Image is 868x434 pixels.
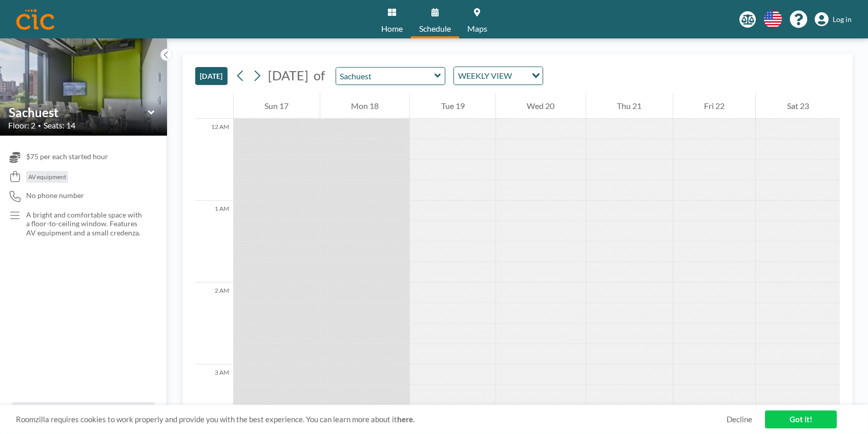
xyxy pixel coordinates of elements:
span: Schedule [419,25,451,33]
input: Sachuest [9,105,148,120]
span: [DATE] [268,68,308,83]
div: Fri 22 [673,93,756,119]
span: • [38,122,41,129]
span: AV equipment [28,173,66,181]
button: [DATE] [195,67,228,85]
div: 1 AM [195,201,233,283]
span: No phone number [26,191,84,200]
input: Search for option [515,69,526,82]
div: Sat 23 [756,93,840,119]
a: Log in [815,12,852,27]
input: Sachuest [336,68,435,84]
div: Thu 21 [586,93,673,119]
div: Mon 18 [320,93,410,119]
div: 2 AM [195,283,233,364]
span: Floor: 2 [8,120,35,131]
span: Log in [833,15,852,24]
a: here. [397,415,415,424]
div: Wed 20 [496,93,586,119]
div: Tue 19 [410,93,495,119]
div: 12 AM [195,119,233,201]
div: Sun 17 [234,93,320,119]
img: organization-logo [16,9,54,30]
a: Got it! [765,410,837,428]
span: of [314,68,325,83]
span: $75 per each started hour [26,152,108,161]
a: Decline [727,415,752,424]
span: Maps [467,25,487,33]
button: All resources [12,402,155,422]
div: Search for option [454,67,543,84]
span: Seats: 14 [44,120,75,131]
span: Home [381,25,403,33]
p: A bright and comfortable space with a floor-to-ceiling window. Features AV equipment and a small ... [26,210,147,237]
span: Roomzilla requires cookies to work properly and provide you with the best experience. You can lea... [16,415,727,424]
span: WEEKLY VIEW [456,69,514,82]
